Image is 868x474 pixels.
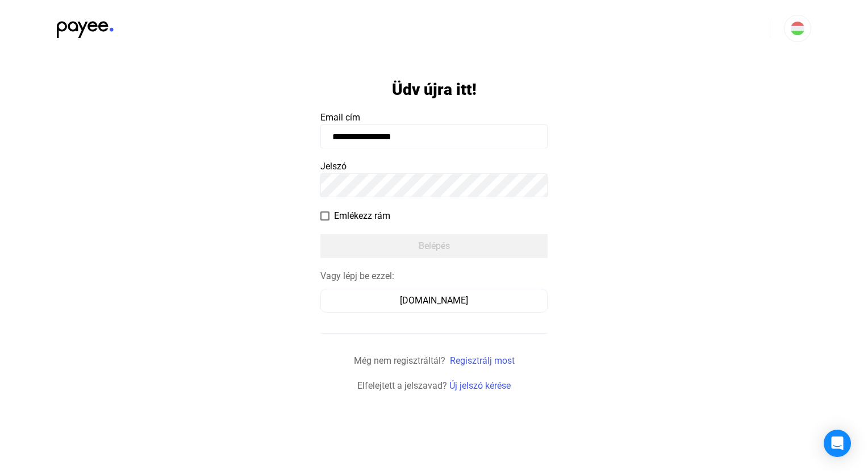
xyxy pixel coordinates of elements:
[450,355,515,366] a: Regisztrálj most
[320,289,548,313] button: [DOMAIN_NAME]
[392,80,477,99] h1: Üdv újra itt!
[320,295,548,306] a: [DOMAIN_NAME]
[354,355,445,366] span: Még nem regisztráltál?
[320,161,347,172] span: Jelszó
[419,240,450,251] font: Belépés
[320,112,360,123] span: Email cím
[320,269,548,283] div: Vagy lépj be ezzel:
[449,380,511,391] a: Új jelszó kérése
[320,234,548,258] button: Belépés
[400,295,468,306] font: [DOMAIN_NAME]
[57,15,114,38] img: black-payee-blue-dot.svg
[791,22,804,35] img: HU
[784,15,811,42] button: HU
[824,430,851,457] div: Nyissa meg az Intercom Messengert
[334,210,390,221] font: Emlékezz rám
[357,380,447,391] span: Elfelejtett a jelszavad?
